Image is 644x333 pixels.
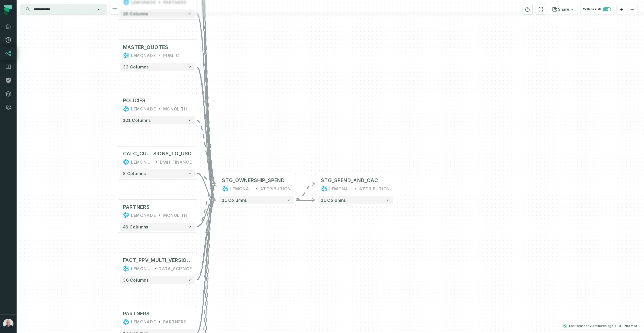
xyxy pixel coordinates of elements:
button: Last scanned[DATE] 12:19:21 PM7bd7f7a [560,323,640,329]
div: MONOLITH [163,212,187,218]
span: 8 columns [123,171,146,176]
div: ATTRIBUTION [260,185,291,192]
div: LEMONADE_DWH [329,185,352,192]
relative-time: Sep 7, 2025, 12:19 PM GMT+3 [590,324,613,328]
div: PUBLIC [163,52,179,59]
div: PARTNERS [163,318,187,325]
div: MASTER_QUOTES [123,44,168,51]
span: 11 columns [321,198,346,203]
div: FACT_PPV_MULTI_VERSIONS [123,257,192,263]
span: SIONS_TO_USD [153,150,192,157]
g: Edge from eb4c2a828bea29bc24c6f2a4d392aa43 to 9c1e95a53f2ca864497abdbe6a9903e6 [197,174,216,184]
div: DWH_FINANCE [160,159,192,165]
span: 121 columns [123,118,151,123]
div: CALC_CURRENCY_CONVERSIONS_TO_USD [123,150,192,157]
div: LEMONADE [131,52,156,59]
button: Clear search query [96,7,101,12]
div: ATTRIBUTION [359,185,390,192]
g: Edge from eb4c2a828bea29bc24c6f2a4d392aa43 to 9c1e95a53f2ca864497abdbe6a9903e6 [197,174,216,200]
g: Edge from 100db433e1a8994d5b6b320a432e83bd to 9c1e95a53f2ca864497abdbe6a9903e6 [197,67,216,184]
h4: 7bd7f7a [624,324,637,328]
button: Share [549,4,577,15]
span: CALC_CURRENCY_CONVER [123,150,153,157]
span: 33 columns [123,65,149,70]
img: avatar of Daniel Ochoa Bimblich [3,319,13,329]
p: Last scanned [569,323,613,329]
div: STG_SPEND_AND_CAC [321,177,378,184]
g: Edge from 9c1e95a53f2ca864497abdbe6a9903e6 to 06b1143793bfe326c7cca370324aa71c [296,184,315,200]
span: 46 columns [123,224,148,229]
div: LEMONADE_DWH [131,265,152,272]
div: POLICIES [123,97,146,104]
div: MONOLITH [163,106,187,112]
span: 36 columns [123,277,149,282]
span: 11 columns [222,198,247,203]
div: LEMONADE [131,106,156,112]
div: LEMONADE_DWH [230,185,253,192]
div: LEMONADE [131,318,156,325]
button: Collapse all [581,4,613,15]
button: zoom in [617,4,627,15]
div: STG_OWNERSHIP_SPEND [222,177,285,184]
div: LEMONADE_DWH [131,159,153,165]
div: PARTNERS [123,204,150,210]
button: zoom out [627,4,637,15]
div: DATA_SCIENCE [159,265,192,272]
div: LEMONADE [131,212,156,218]
div: PARTNERS [123,310,150,317]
